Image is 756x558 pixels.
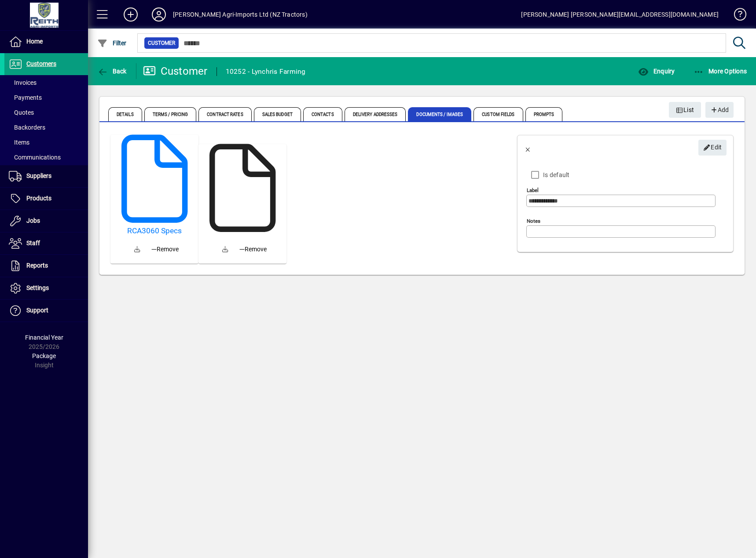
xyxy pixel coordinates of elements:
[408,107,471,121] span: Documents / Images
[198,107,251,121] span: Contract Rates
[669,102,701,118] button: List
[25,334,63,341] span: Financial Year
[698,140,727,156] button: Edit
[473,107,523,121] span: Custom Fields
[9,139,29,146] span: Items
[638,68,675,75] span: Enquiry
[145,7,173,22] button: Profile
[4,75,88,90] a: Invoices
[127,239,148,260] a: Download
[26,172,51,179] span: Suppliers
[151,245,179,254] span: Remove
[26,195,51,202] span: Products
[239,245,267,254] span: Remove
[143,64,208,78] div: Customer
[26,307,48,314] span: Support
[226,65,306,79] div: 10252 - Lynchris Farming
[4,188,88,210] a: Products
[148,39,175,47] span: Customer
[9,94,42,101] span: Payments
[527,218,540,224] mat-label: Notes
[703,140,722,155] span: Edit
[108,107,142,121] span: Details
[4,255,88,277] a: Reports
[26,262,48,269] span: Reports
[710,103,729,117] span: Add
[694,68,747,75] span: More Options
[4,105,88,120] a: Quotes
[9,154,61,161] span: Communications
[527,187,539,193] mat-label: Label
[4,277,88,299] a: Settings
[97,40,127,47] span: Filter
[4,90,88,105] a: Payments
[26,217,40,224] span: Jobs
[114,226,195,236] a: RCA3060 Specs
[95,63,129,79] button: Back
[32,352,56,359] span: Package
[148,241,182,257] button: Remove
[4,135,88,150] a: Items
[676,103,694,117] span: List
[9,79,37,86] span: Invoices
[4,150,88,165] a: Communications
[727,2,745,30] a: Knowledge Base
[9,109,34,116] span: Quotes
[4,120,88,135] a: Backorders
[26,284,49,291] span: Settings
[521,7,719,22] div: [PERSON_NAME] [PERSON_NAME][EMAIL_ADDRESS][DOMAIN_NAME]
[4,165,88,187] a: Suppliers
[9,124,45,131] span: Backorders
[517,137,539,158] button: Back
[4,232,88,254] a: Staff
[173,7,308,22] div: [PERSON_NAME] Agri-Imports Ltd (NZ Tractors)
[26,38,43,45] span: Home
[4,210,88,232] a: Jobs
[4,300,88,322] a: Support
[691,63,749,79] button: More Options
[705,102,734,118] button: Add
[254,107,301,121] span: Sales Budget
[4,31,88,53] a: Home
[144,107,197,121] span: Terms / Pricing
[636,63,677,79] button: Enquiry
[525,107,563,121] span: Prompts
[26,60,56,67] span: Customers
[215,239,236,260] a: Download
[117,7,145,22] button: Add
[303,107,342,121] span: Contacts
[88,63,136,79] app-page-header-button: Back
[345,107,406,121] span: Delivery Addresses
[95,35,129,51] button: Filter
[97,68,127,75] span: Back
[236,241,270,257] button: Remove
[26,239,40,246] span: Staff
